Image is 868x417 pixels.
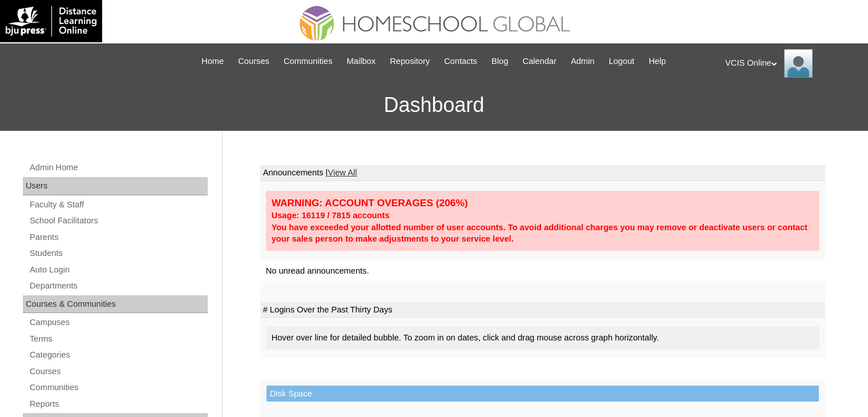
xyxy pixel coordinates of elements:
span: Repository [390,55,430,68]
a: Blog [486,55,514,68]
div: VCIS Online [725,49,857,78]
div: Hover over line for detailed bubble. To zoom in on dates, click and drag mouse across graph horiz... [266,326,819,350]
a: Courses [29,364,208,379]
a: Categories [29,348,208,362]
a: Courses [232,55,275,68]
img: VCIS Online Admin [784,49,813,78]
div: Courses & Communities [23,295,208,314]
a: Parents [29,230,208,244]
span: Logout [609,55,635,68]
span: Blog [491,55,508,68]
span: Home [201,55,224,68]
h3: Dashboard [6,79,862,131]
a: Auto Login [29,263,208,277]
a: Communities [278,55,338,68]
a: Help [643,55,672,68]
a: Faculty & Staff [29,198,208,212]
a: Home [196,55,229,68]
a: Admin [565,55,600,68]
td: Announcements | [260,165,825,181]
a: Logout [603,55,640,68]
span: Courses [238,55,269,68]
div: Users [23,177,208,195]
td: No unread announcements. [260,260,825,282]
div: WARNING: ACCOUNT OVERAGES (206%) [272,197,814,210]
a: Departments [29,279,208,293]
span: Mailbox [347,55,376,68]
td: # Logins Over the Past Thirty Days [260,302,825,318]
div: You have exceeded your allotted number of user accounts. To avoid additional charges you may remo... [272,222,814,245]
span: Admin [571,55,595,68]
span: Help [649,55,666,68]
a: Communities [29,380,208,395]
span: Contacts [444,55,477,68]
a: Terms [29,332,208,346]
span: Communities [284,55,333,68]
img: logo-white.png [6,6,96,37]
span: Calendar [523,55,556,68]
a: Contacts [438,55,483,68]
a: Mailbox [341,55,382,68]
a: Campuses [29,315,208,330]
a: Students [29,246,208,260]
a: School Facilitators [29,214,208,228]
strong: Usage: 16119 / 7815 accounts [272,211,390,220]
a: Repository [384,55,435,68]
a: Reports [29,397,208,411]
a: Calendar [517,55,562,68]
a: Admin Home [29,161,208,175]
td: Disk Space [267,386,819,402]
a: View All [328,168,357,177]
